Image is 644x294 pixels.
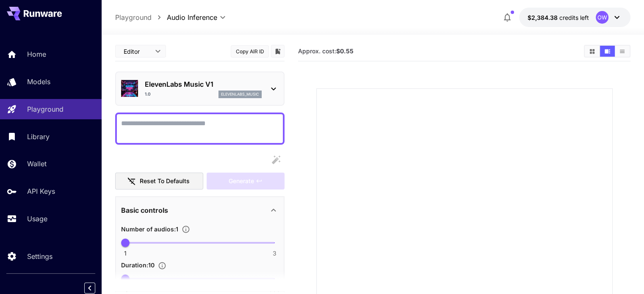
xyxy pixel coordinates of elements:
[155,261,170,270] button: Specify the duration of each audio in seconds.
[115,173,203,190] button: Reset to defaults
[124,47,150,56] span: Editor
[27,104,64,114] p: Playground
[559,14,589,21] span: credits left
[121,200,279,220] div: Basic controls
[121,76,279,102] div: ElevenLabs Music V11.0elevenlabs_music
[124,249,127,258] span: 1
[336,47,354,55] b: $0.55
[115,12,167,22] nav: breadcrumb
[178,225,193,234] button: Specify how many audios to generate in a single request. Each audio generation will be charged se...
[27,77,50,87] p: Models
[145,91,151,97] p: 1.0
[167,12,217,22] span: Audio Inference
[528,14,559,21] span: $2,384.38
[121,261,155,269] span: Duration : 10
[27,132,50,142] p: Library
[298,47,354,55] span: Approx. cost:
[274,46,282,56] button: Add to library
[584,45,630,58] div: Show media in grid viewShow media in video viewShow media in list view
[121,225,178,233] span: Number of audios : 1
[84,283,95,294] button: Collapse sidebar
[615,46,630,57] button: Show media in list view
[27,251,53,261] p: Settings
[27,214,47,224] p: Usage
[221,91,259,97] p: elevenlabs_music
[519,8,630,27] button: $2,384.37964OW
[528,13,589,22] div: $2,384.37964
[27,186,55,196] p: API Keys
[121,205,168,215] p: Basic controls
[115,12,152,22] a: Playground
[273,249,276,258] span: 3
[600,46,615,57] button: Show media in video view
[596,11,608,24] div: OW
[585,46,600,57] button: Show media in grid view
[231,45,269,58] button: Copy AIR ID
[145,79,262,89] p: ElevenLabs Music V1
[27,49,46,59] p: Home
[27,159,47,169] p: Wallet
